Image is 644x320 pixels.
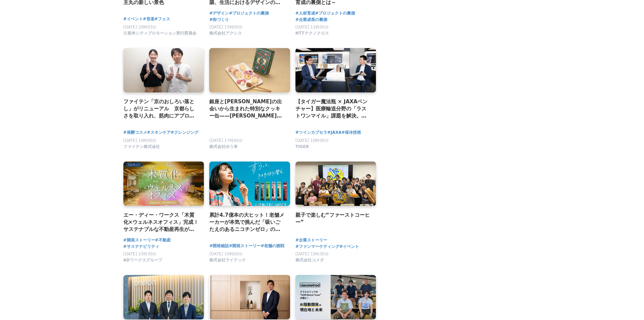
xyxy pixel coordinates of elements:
[295,10,315,17] a: #人材育成
[123,129,147,136] a: #発酵コスメ
[209,10,229,17] a: #デザイン
[123,16,143,22] a: #イベント
[123,138,157,143] span: [DATE] 10時00分
[295,146,309,151] a: TIGER
[123,211,199,233] a: エー・ディー・ワークス「木質化×ウェルネスオフィス」完成！サステナブルな不動産再生が与えるインパクト ～社会課題解決への取組が、企業価値・社員のエンゲージメント向上に寄与～
[341,129,361,136] a: #保冷技術
[327,129,341,136] a: #JAXA
[123,237,155,243] a: #開発ストーリー
[123,259,162,264] a: ADワークスグループ
[209,243,229,249] a: #開発秘話
[229,243,261,249] a: #開発ストーリー
[209,146,238,151] a: 株式会社ゆう幸
[295,259,324,264] a: 株式会社コメダ
[143,16,154,22] a: #音楽
[209,211,285,233] a: 累計4.7億本の大ヒット！老舗メーカーが本気で挑んだ「吸いごたえのあるニコチンゼロ」のNICOLESSシリーズ開発秘話
[229,10,269,17] a: #プロジェクトの裏側
[339,243,359,250] a: #イベント
[209,25,243,29] span: [DATE] 15時00分
[295,144,309,150] span: TIGER
[209,252,243,256] span: [DATE] 10時00分
[295,33,329,37] a: NTTテクノクロス
[123,257,162,263] span: ADワークスグループ
[123,144,160,150] span: ファイテン株式会社
[295,129,327,136] a: #ツインカプセラ
[295,30,329,36] span: NTTテクノクロス
[209,98,285,120] a: 銀座と[PERSON_NAME]の出会いから生まれた特別なクッキー缶——[PERSON_NAME]たフルーツクッキー缶（松屋銀座100周年記念アソート）が「マイベスト銀座みやげ1位」に選出されるまで
[209,138,243,143] span: [DATE] 17時40分
[295,237,327,243] a: #企業ストーリー
[209,259,246,264] a: 株式会社ライテック
[295,138,329,143] span: [DATE] 10時00分
[295,17,327,23] a: #企業成長の裏側
[154,16,170,22] a: #フェス
[209,33,242,37] a: 株式会社アクシス
[209,144,238,150] span: 株式会社ゆう幸
[171,129,198,136] a: #クレンジング
[295,252,329,256] span: [DATE] 15時30分
[295,243,339,250] a: #ファンマーケティング
[295,98,371,120] a: 【タイガー魔法瓶 × JAXAベンチャー】医療輸送分野の「ラストワンマイル」課題を解決。電源不要で最大11日以上の保冷を実現する「BAMBOO SHELLter」開発秘話
[295,257,324,263] span: 株式会社コメダ
[123,33,196,37] a: 久留米シティプロモーション実行委員会
[261,243,284,249] a: #老舗の挑戦
[123,98,199,120] a: ファイテン「京のおしろい落とし」がリニューアル 京都らしさを取り入れ、筋肉にアプローチする基礎化粧品が完成
[209,17,229,23] a: #街づくり
[147,129,171,136] a: #スキンケア
[295,211,371,226] a: 親子で楽しむ“ファーストコーヒー”
[209,30,242,36] span: 株式会社アクシス
[315,10,355,17] a: #プロジェクトの裏側
[295,25,329,29] span: [DATE] 11時00分
[209,257,246,263] span: 株式会社ライテック
[123,243,159,250] a: #サステナビリティ
[123,146,160,151] a: ファイテン株式会社
[155,237,171,243] a: #不動産
[123,30,196,36] span: 久留米シティプロモーション実行委員会
[123,252,157,256] span: [DATE] 15時30分
[123,25,157,29] span: [DATE] 20時03分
